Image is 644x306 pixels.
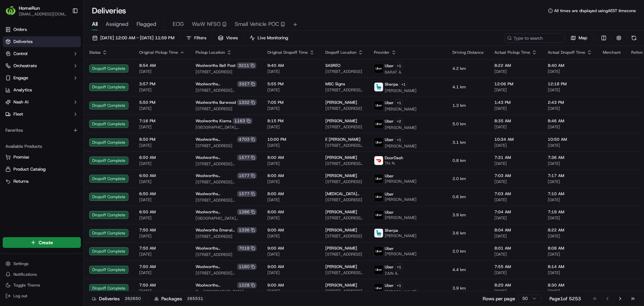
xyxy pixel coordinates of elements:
[395,136,403,143] button: +1
[548,264,592,269] span: 8:14 AM
[3,85,81,95] a: Analytics
[395,118,403,125] button: +2
[374,64,383,73] img: uber-new-logo.jpeg
[385,88,417,93] span: [PERSON_NAME]
[3,141,81,152] div: Available Products
[374,229,383,237] img: sherpa_logo.png
[267,63,315,68] span: 9:40 AM
[196,246,236,251] span: Woolworths Claremont
[385,155,403,161] span: DoorDash
[192,20,221,28] span: WaW NFSO
[494,215,537,221] span: [DATE]
[267,118,315,124] span: 8:15 PM
[139,179,185,184] span: [DATE]
[139,155,185,160] span: 6:50 AM
[139,233,185,239] span: [DATE]
[325,63,340,68] span: SASREO
[325,100,357,105] span: [PERSON_NAME]
[452,176,484,181] span: 2.0 km
[385,210,394,215] span: Uber
[139,161,185,166] span: [DATE]
[494,106,537,111] span: [DATE]
[325,227,357,233] span: [PERSON_NAME]
[385,233,417,238] span: [PERSON_NAME]
[385,179,417,184] span: [PERSON_NAME]
[139,87,185,93] span: [DATE]
[494,282,537,288] span: 8:20 AM
[196,143,257,148] span: [STREET_ADDRESS]
[374,50,390,55] span: Provider
[494,143,537,148] span: [DATE]
[139,143,185,148] span: [DATE]
[196,106,257,112] span: [STREET_ADDRESS]
[325,197,363,203] span: [STREET_ADDRESS]
[325,270,363,275] span: [STREET_ADDRESS][PERSON_NAME]
[399,81,407,88] button: +1
[548,215,592,221] span: [DATE]
[237,191,257,197] div: 1577
[452,158,484,163] span: 0.8 km
[3,97,81,107] button: Nash AI
[5,178,78,184] a: Returns
[548,209,592,215] span: 7:19 AM
[494,209,537,215] span: 7:04 AM
[235,20,279,28] span: Small Vehicle POC
[494,252,537,257] span: [DATE]
[325,124,363,130] span: [STREET_ADDRESS]
[452,84,484,90] span: 4.1 km
[3,48,81,59] button: Control
[267,215,315,221] span: [DATE]
[3,3,69,19] button: HomeRunHomeRun[EMAIL_ADDRESS][DOMAIN_NAME]
[325,161,363,166] span: [STREET_ADDRESS][PERSON_NAME]
[196,125,257,130] span: [GEOGRAPHIC_DATA], [STREET_ADDRESS]
[548,106,592,111] span: [DATE]
[237,227,257,233] div: 1336
[267,197,315,203] span: [DATE]
[267,270,315,275] span: [DATE]
[325,118,357,124] span: [PERSON_NAME]
[452,194,484,200] span: 0.6 km
[494,118,537,124] span: 8:35 AM
[247,33,291,43] button: Live Monitoring
[139,137,185,142] span: 8:50 PM
[267,264,315,269] span: 9:00 AM
[5,5,16,16] img: HomeRun
[452,230,484,236] span: 3.6 km
[237,81,257,87] div: 3327
[196,191,236,196] span: Woolworths [PERSON_NAME] Metro
[13,63,37,69] span: Orchestrate
[139,264,185,269] span: 7:50 AM
[374,247,383,256] img: uber-new-logo.jpeg
[504,33,565,43] input: Type to search
[237,264,257,270] div: 1160
[395,62,403,70] button: +1
[385,271,403,276] span: ZAIN A.
[39,239,53,246] span: Create
[3,237,81,248] button: Create
[267,179,315,184] span: [DATE]
[548,69,592,74] span: [DATE]
[548,289,592,294] span: [DATE]
[3,270,81,279] button: Notifications
[325,215,363,221] span: [STREET_ADDRESS][PERSON_NAME][PERSON_NAME]
[137,20,156,28] span: Flagged
[215,33,241,43] button: Views
[325,173,357,178] span: [PERSON_NAME]
[325,50,357,55] span: Dropoff Location
[385,251,417,257] span: [PERSON_NAME]
[374,174,383,183] img: uber-new-logo.jpeg
[374,211,383,219] img: uber-new-logo.jpeg
[196,155,236,160] span: Woolworths [PERSON_NAME] Metro
[325,282,357,288] span: [PERSON_NAME]
[196,216,257,221] span: [GEOGRAPHIC_DATA][STREET_ADDRESS][GEOGRAPHIC_DATA]
[196,209,236,215] span: Woolworths [GEOGRAPHIC_DATA]
[385,246,394,251] span: Uber
[494,179,537,184] span: [DATE]
[374,120,383,128] img: uber-new-logo.jpeg
[196,173,236,178] span: Woolworths [PERSON_NAME] Metro
[196,81,236,87] span: Woolworths [PERSON_NAME][GEOGRAPHIC_DATA]
[494,246,537,251] span: 8:01 AM
[548,179,592,184] span: [DATE]
[325,264,357,269] span: [PERSON_NAME]
[548,161,592,166] span: [DATE]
